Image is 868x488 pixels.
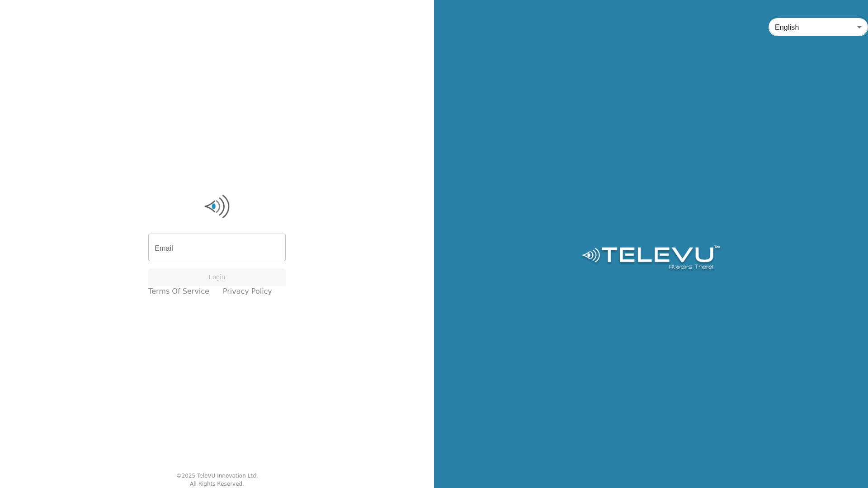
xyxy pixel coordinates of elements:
img: Logo [148,193,286,220]
img: Logo [580,245,721,272]
div: © 2025 TeleVU Innovation Ltd. [176,472,258,480]
a: Privacy Policy [223,286,272,297]
div: All Rights Reserved. [190,480,244,488]
a: Terms of Service [148,286,209,297]
div: English [769,14,868,40]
